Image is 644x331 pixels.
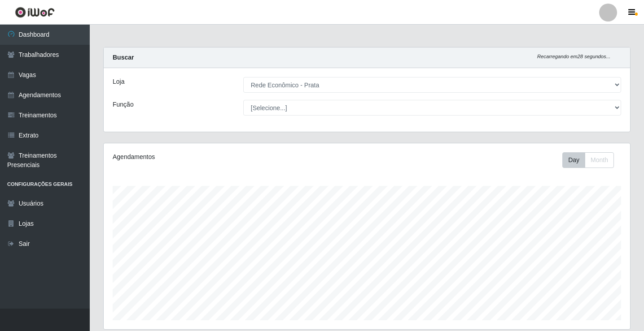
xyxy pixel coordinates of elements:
[585,152,614,168] button: Month
[113,152,317,162] div: Agendamentos
[562,152,614,168] div: First group
[113,100,134,109] label: Função
[562,152,585,168] button: Day
[113,77,124,86] label: Loja
[15,7,55,18] img: CoreUI Logo
[562,152,621,168] div: Toolbar with button groups
[113,54,134,61] strong: Buscar
[537,54,610,59] i: Recarregando em 28 segundos...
